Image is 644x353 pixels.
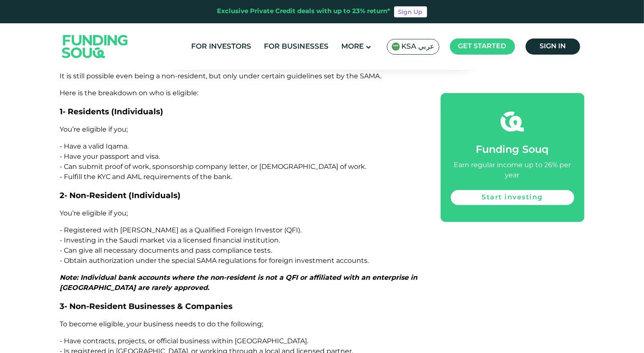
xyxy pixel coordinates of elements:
div: Exclusive Private Credit deals with up to 23% return* [217,7,391,17]
span: You’re eligible if you; [60,209,128,217]
span: - Have a valid Iqama. [60,142,129,150]
span: You’re eligible if you; [60,125,128,133]
span: To become eligible, your business needs to do the following; [60,320,263,328]
a: Start investing [451,190,574,205]
img: Logo [54,25,137,68]
span: - Have contracts, projects, or official business within [GEOGRAPHIC_DATA]. [60,337,309,345]
span: - Have your passport and visa. [60,152,160,160]
span: - Registered with [PERSON_NAME] as a Qualified Foreign Investor (QFI). [60,226,302,234]
span: Here is the breakdown on who is eligible: [60,89,199,97]
span: 2- Non-Resident (Individuals) [60,190,181,200]
span: It is still possible even being a non-resident, but only under certain guidelines set by the SAMA. [60,72,382,80]
span: - Can submit proof of work, sponsorship company letter, or [DEMOGRAPHIC_DATA] of work. [60,163,367,171]
span: More [342,43,364,50]
img: SA Flag [392,42,400,51]
a: Sign in [526,39,580,55]
a: For Investors [189,40,254,54]
span: 3- Non-Resident Businesses & Companies [60,301,233,311]
a: Sign Up [394,6,427,17]
span: - Obtain authorization under the special SAMA regulations for foreign investment accounts. [60,256,369,265]
span: Note: Individual bank accounts where the non-resident is not a QFI or affiliated with an enterpri... [60,273,418,292]
span: 1- Residents (Individuals) [60,107,164,116]
span: Funding Souq [476,145,549,155]
span: Get started [458,43,507,50]
a: For Businesses [262,40,331,54]
img: fsicon [501,110,524,133]
span: - Investing in the Saudi market via a licensed financial institution. [60,236,280,244]
span: Sign in [540,43,566,50]
div: Earn regular income up to 26% per year [451,160,574,181]
span: KSA عربي [402,42,435,52]
span: - Fulfill the KYC and AML requirements of the bank. [60,173,233,181]
span: - Can give all necessary documents and pass compliance tests. [60,246,272,254]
